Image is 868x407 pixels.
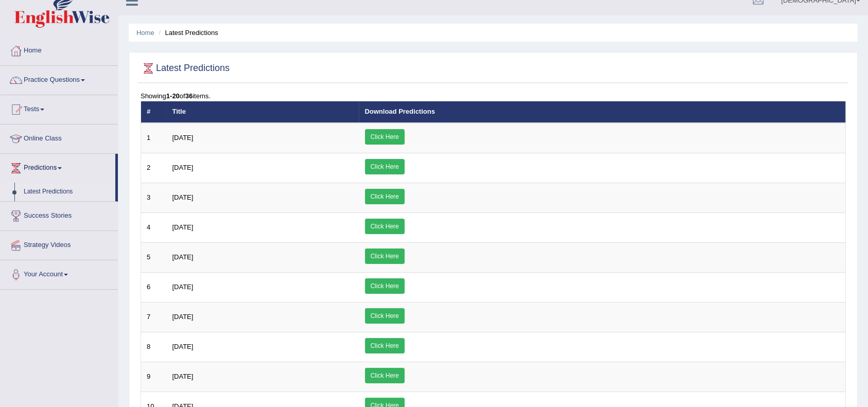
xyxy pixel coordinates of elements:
span: [DATE] [172,134,194,141]
span: [DATE] [172,164,194,171]
a: Success Stories [1,202,118,227]
th: Download Predictions [359,101,846,123]
th: # [141,101,167,123]
a: Click Here [365,219,405,234]
span: [DATE] [172,373,194,380]
div: Showing of items. [141,91,846,101]
th: Title [167,101,359,123]
a: Home [136,29,154,37]
a: Click Here [365,159,405,174]
b: 36 [185,92,193,100]
a: Tests [1,95,118,121]
a: Strategy Videos [1,231,118,257]
a: Latest Predictions [19,183,115,201]
td: 8 [141,332,167,362]
td: 4 [141,213,167,242]
a: Practice Questions [1,66,118,92]
td: 9 [141,362,167,392]
span: [DATE] [172,343,194,350]
a: Online Class [1,125,118,150]
td: 1 [141,123,167,153]
a: Click Here [365,129,405,145]
li: Latest Predictions [156,28,218,38]
span: [DATE] [172,283,194,291]
h2: Latest Predictions [141,61,230,76]
a: Your Account [1,260,118,286]
span: [DATE] [172,223,194,231]
td: 2 [141,153,167,183]
a: Home [1,37,118,62]
a: Click Here [365,338,405,353]
b: 1-20 [166,92,180,100]
a: Click Here [365,189,405,204]
span: [DATE] [172,193,194,201]
td: 7 [141,302,167,332]
a: Click Here [365,249,405,264]
td: 5 [141,242,167,272]
td: 3 [141,183,167,213]
span: [DATE] [172,253,194,261]
span: [DATE] [172,313,194,321]
a: Click Here [365,278,405,294]
a: Click Here [365,368,405,383]
a: Predictions [1,154,115,180]
td: 6 [141,272,167,302]
a: Click Here [365,308,405,324]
